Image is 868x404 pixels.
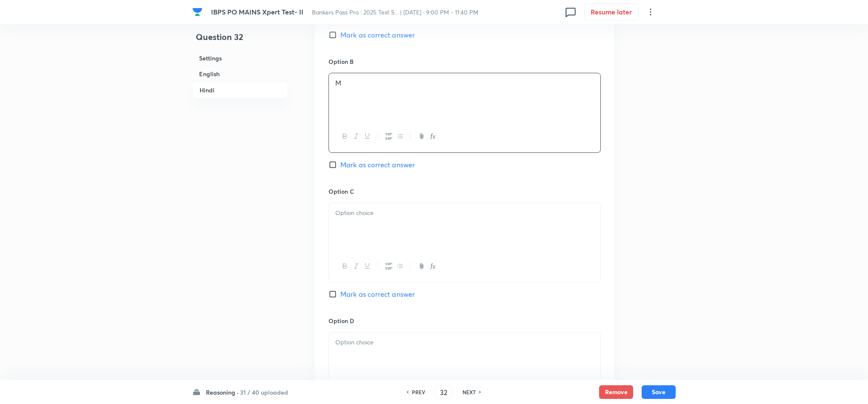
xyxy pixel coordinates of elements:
span: Mark as correct answer [340,289,415,299]
a: Company Logo [192,7,204,17]
button: Remove [599,385,633,399]
h6: Option B [328,57,601,66]
p: M [335,78,594,88]
h4: Question 32 [192,31,288,50]
h6: 31 / 40 uploaded [240,388,288,397]
h6: NEXT [463,388,476,396]
span: Bankers Pass Pro : 2025 Test S... | [DATE] · 9:00 PM - 11:40 PM [312,8,478,16]
h6: English [192,66,288,82]
span: IBPS PO MAINS Xpert Test- II [211,7,303,16]
span: Mark as correct answer [340,30,415,40]
h6: Hindi [192,82,288,98]
h6: Reasoning · [206,388,239,397]
h6: Option C [328,187,601,196]
button: Save [642,385,676,399]
h6: Option D [328,316,601,325]
span: Mark as correct answer [340,160,415,170]
img: Company Logo [192,7,203,17]
button: Resume later [584,3,639,20]
h6: PREV [412,388,425,396]
h6: Settings [192,50,288,66]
